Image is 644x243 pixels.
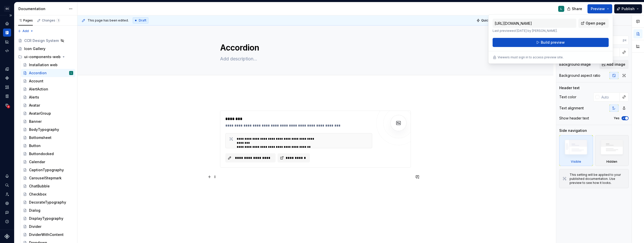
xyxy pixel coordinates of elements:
[1,3,13,14] button: GC
[29,159,45,164] div: Calendar
[3,47,11,55] a: Code automation
[29,208,40,213] div: Dialog
[21,77,75,85] a: Account
[3,172,11,180] button: Notifications
[3,208,11,216] button: Contact support
[603,36,623,45] input: Auto
[24,54,61,59] div: ui-components-web
[21,93,75,101] a: Alerts
[21,117,75,126] a: Banner
[3,199,11,207] a: Settings
[614,4,642,13] button: Publish
[599,92,620,102] input: Auto
[3,38,11,46] a: Analytics
[3,74,11,82] div: Components
[607,62,625,67] span: Add image
[29,143,41,148] div: Button
[24,38,59,43] div: CCR Design System
[29,176,62,181] div: CarouselStepmark
[21,109,75,117] a: AvatarGroup
[614,116,620,120] label: Yes
[21,126,75,134] a: BodyTypography
[29,224,41,229] div: Divider
[29,95,39,100] div: Alerts
[3,92,11,100] a: Storybook stories
[595,135,629,166] div: Hidden
[623,38,627,42] p: px
[21,231,75,239] a: DividerWithContent
[21,134,75,142] a: Bottomsheet
[18,18,33,22] div: Pages
[606,160,617,164] div: Hidden
[29,127,59,132] div: BodyTypography
[570,173,625,185] div: This setting will be applied to your published documentation. Use preview to see how it looks.
[559,85,580,90] div: Header text
[3,181,11,189] button: Search ⌘K
[587,4,612,13] button: Preview
[22,29,29,33] span: Add
[29,232,64,237] div: DividerWithContent
[3,83,11,91] a: Assets
[559,106,584,111] div: Text alignment
[4,6,10,12] div: GC
[578,19,609,28] a: Open page
[88,18,129,22] span: This page has been edited.
[71,70,72,76] div: L
[21,223,75,231] a: Divider
[475,17,505,24] button: Quick preview
[29,119,42,124] div: Banner
[16,28,35,35] button: Add
[3,190,11,198] a: Invite team
[29,79,43,84] div: Account
[219,42,410,54] textarea: Accordion
[591,6,605,11] span: Preview
[572,6,582,11] span: Share
[21,166,75,174] a: CaptionTypography
[29,184,50,189] div: ChatBubble
[29,151,54,156] div: Buttondocked
[493,38,609,47] button: Build preview
[21,101,75,109] a: Avatar
[21,158,75,166] a: Calendar
[21,61,75,69] a: Installation web
[5,234,10,239] a: Supernova Logo
[29,70,47,76] div: Accordion
[21,69,75,77] a: AccordionL
[3,65,11,73] a: Design tokens
[21,190,75,198] a: Checkbox
[16,45,75,53] a: Icon Gallery
[565,4,585,13] button: Share
[622,6,635,11] span: Publish
[559,116,589,121] div: Show header text
[21,198,75,206] a: DecorateTypography
[560,7,562,11] div: L
[559,128,587,133] div: Side navigation
[3,29,11,37] a: Documentation
[24,46,45,51] div: Icon Gallery
[559,73,600,78] div: Background aspect ratio
[29,62,58,67] div: Installation web
[599,60,629,69] button: Add image
[29,216,63,221] div: DisplayTypography
[3,19,11,28] div: Home
[42,18,60,22] div: Changes
[3,101,11,109] a: Data sources
[29,167,64,173] div: CaptionTypography
[29,200,66,205] div: DecorateTypography
[29,103,40,108] div: Avatar
[7,12,14,19] button: Expand sidebar
[18,6,66,11] div: Documentation
[29,192,46,197] div: Checkbox
[21,214,75,223] a: DisplayTypography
